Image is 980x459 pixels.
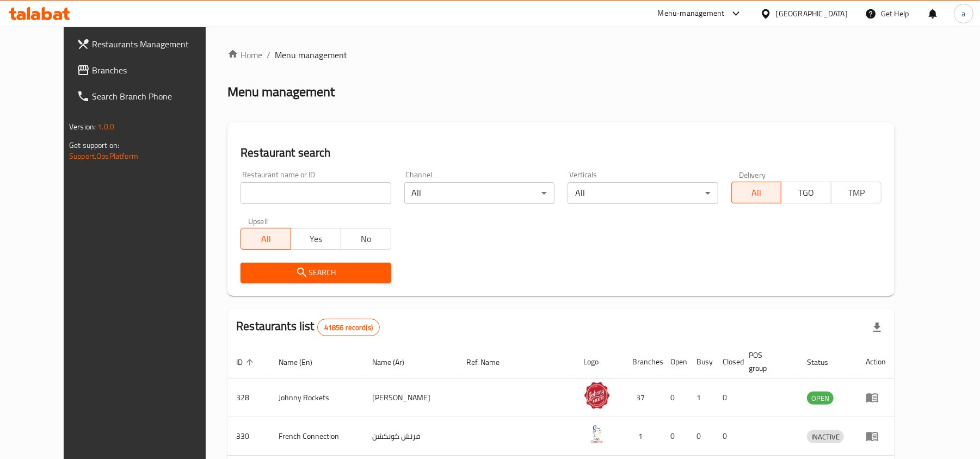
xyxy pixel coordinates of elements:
th: Closed [714,345,740,379]
td: French Connection [270,417,363,456]
nav: breadcrumb [227,48,895,61]
td: 1 [688,379,714,417]
label: Upsell [248,217,268,225]
span: Restaurants Management [92,38,219,51]
span: Branches [92,64,219,77]
input: Search for restaurant name or ID.. [241,182,391,204]
button: Search [241,263,391,283]
span: All [245,231,287,247]
a: Branches [68,57,227,83]
li: / [267,48,270,61]
a: Search Branch Phone [68,83,227,109]
td: 1 [624,417,662,456]
td: 0 [688,417,714,456]
div: Menu [866,391,886,404]
a: Support.OpsPlatform [69,149,138,163]
div: Total records count [317,319,380,336]
td: 0 [662,379,688,417]
div: Menu [866,430,886,443]
td: 330 [227,417,270,456]
span: All [736,185,778,201]
span: TMP [836,185,877,201]
span: Status [807,356,842,369]
span: Name (Ar) [372,356,418,369]
td: 0 [662,417,688,456]
span: Search Branch Phone [92,90,219,103]
h2: Menu management [227,83,335,101]
div: [GEOGRAPHIC_DATA] [776,8,848,20]
button: All [731,182,782,203]
th: Action [857,345,895,379]
span: TGO [786,185,827,201]
div: All [404,182,554,204]
span: a [961,8,965,20]
span: POS group [749,349,785,375]
a: Restaurants Management [68,31,227,57]
span: Name (En) [279,356,326,369]
th: Branches [624,345,662,379]
span: INACTIVE [807,431,844,443]
span: Version: [69,120,96,134]
span: No [346,231,387,247]
span: OPEN [807,392,834,405]
img: Johnny Rockets [583,382,611,409]
td: 0 [714,417,740,456]
button: TMP [831,182,882,203]
td: فرنش كونكشن [363,417,458,456]
div: INACTIVE [807,430,844,443]
td: 328 [227,379,270,417]
span: 41856 record(s) [318,322,379,333]
h2: Restaurants list [236,318,380,336]
h2: Restaurant search [241,145,882,161]
button: Yes [291,228,341,250]
span: Get support on: [69,138,119,152]
button: No [341,228,391,250]
td: 37 [624,379,662,417]
th: Busy [688,345,714,379]
div: All [568,182,718,204]
button: All [241,228,291,250]
td: 0 [714,379,740,417]
label: Delivery [739,171,766,178]
div: OPEN [807,392,834,405]
button: TGO [781,182,831,203]
span: Search [249,266,382,280]
img: French Connection [583,420,611,448]
div: Export file [864,314,890,340]
span: Ref. Name [467,356,514,369]
span: Menu management [275,48,347,61]
a: Home [227,48,262,61]
span: Yes [295,231,337,247]
div: Menu-management [658,7,725,20]
td: [PERSON_NAME] [363,379,458,417]
span: ID [236,356,257,369]
span: 1.0.0 [97,120,114,134]
td: Johnny Rockets [270,379,363,417]
th: Logo [575,345,624,379]
th: Open [662,345,688,379]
